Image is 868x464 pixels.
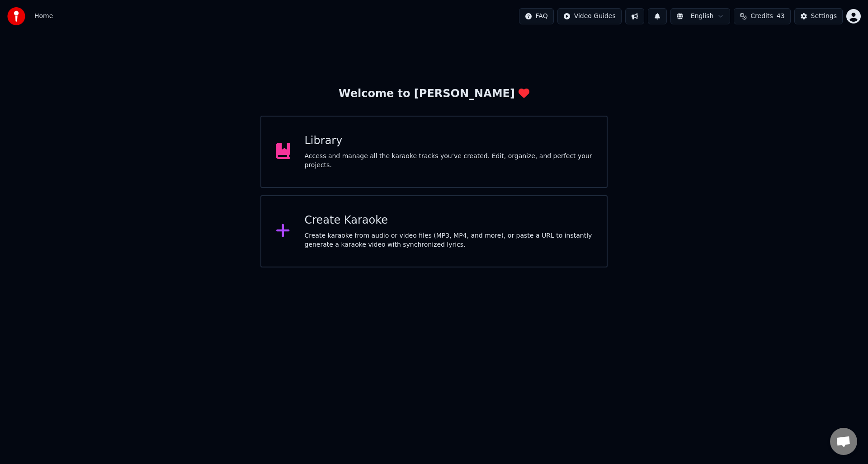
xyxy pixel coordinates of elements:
nav: breadcrumb [34,12,53,21]
div: Create Karaoke [305,213,593,228]
div: Access and manage all the karaoke tracks you’ve created. Edit, organize, and perfect your projects. [305,152,593,170]
span: 43 [777,12,785,21]
div: Library [305,134,593,148]
button: Video Guides [557,8,622,24]
div: Create karaoke from audio or video files (MP3, MP4, and more), or paste a URL to instantly genera... [305,231,593,249]
span: Home [34,12,53,21]
img: youka [7,7,25,25]
button: Settings [794,8,843,24]
a: Open chat [830,428,857,455]
button: Credits43 [734,8,790,24]
div: Settings [811,12,837,21]
div: Welcome to [PERSON_NAME] [339,87,529,101]
button: FAQ [519,8,554,24]
span: Credits [750,12,773,21]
